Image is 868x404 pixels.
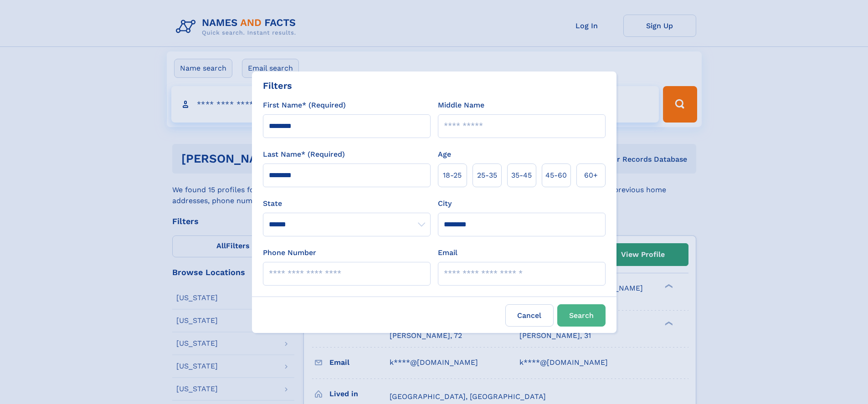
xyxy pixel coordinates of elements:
[545,170,567,181] span: 45‑60
[263,100,346,111] label: First Name* (Required)
[438,198,452,209] label: City
[477,170,497,181] span: 25‑35
[584,170,598,181] span: 60+
[263,79,292,92] div: Filters
[443,170,462,181] span: 18‑25
[263,149,345,160] label: Last Name* (Required)
[511,170,532,181] span: 35‑45
[438,247,457,258] label: Email
[505,304,554,327] label: Cancel
[557,304,606,327] button: Search
[263,247,316,258] label: Phone Number
[438,100,484,111] label: Middle Name
[438,149,451,160] label: Age
[263,198,431,209] label: State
